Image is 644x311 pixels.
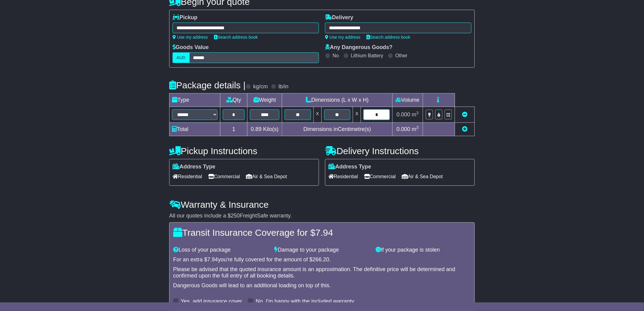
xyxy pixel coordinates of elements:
[392,94,423,107] td: Volume
[462,126,467,132] a: Add new item
[278,83,289,90] label: lb/in
[169,200,475,210] h4: Warranty & Insurance
[397,126,410,132] span: 0.000
[412,126,419,132] span: m
[181,298,242,305] label: Yes, add insurance cover
[169,80,246,90] h4: Package details |
[173,44,209,51] label: Goods Value
[416,111,419,115] sup: 3
[353,107,361,123] td: x
[325,35,360,40] a: Use my address
[173,282,471,289] div: Dangerous Goods will lead to an additional loading on top of this.
[462,111,467,118] a: Remove this item
[397,111,410,118] span: 0.000
[246,172,287,181] span: Air & Sea Depot
[170,94,220,107] td: Type
[325,14,353,21] label: Delivery
[170,123,220,136] td: Total
[282,94,393,107] td: Dimensions (L x W x H)
[169,146,319,156] h4: Pickup Instructions
[207,256,218,263] span: 7.94
[313,256,329,263] span: 266.20
[325,44,393,51] label: Any Dangerous Goods?
[173,172,202,181] span: Residential
[333,53,339,58] label: No
[251,126,261,132] span: 0.89
[173,266,471,279] div: Please be advised that the quoted insurance amount is an approximation. The definitive price will...
[169,213,475,219] div: All our quotes include a $ FreightSafe warranty.
[328,172,358,181] span: Residential
[173,228,471,238] h4: Transit Insurance Coverage for $
[247,123,282,136] td: Kilo(s)
[231,213,240,219] span: 250
[412,111,419,118] span: m
[214,35,258,40] a: Search address book
[373,247,474,253] div: If your package is stolen
[247,94,282,107] td: Weight
[173,35,208,40] a: Use my address
[256,298,354,305] label: No, I'm happy with the included warranty
[366,35,410,40] a: Search address book
[364,172,396,181] span: Commercial
[395,53,408,58] label: Other
[208,172,240,181] span: Commercial
[416,125,419,130] sup: 3
[313,107,321,123] td: x
[173,164,215,170] label: Address Type
[173,52,190,63] label: AUD
[328,164,371,170] label: Address Type
[253,83,268,90] label: kg/cm
[282,123,393,136] td: Dimensions in Centimetre(s)
[220,123,247,136] td: 1
[220,94,247,107] td: Qty
[173,256,471,263] div: For an extra $ you're fully covered for the amount of $ .
[170,247,271,253] div: Loss of your package
[402,172,443,181] span: Air & Sea Depot
[315,228,333,238] span: 7.94
[325,146,475,156] h4: Delivery Instructions
[173,14,198,21] label: Pickup
[351,53,383,58] label: Lithium Battery
[271,247,373,253] div: Damage to your package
